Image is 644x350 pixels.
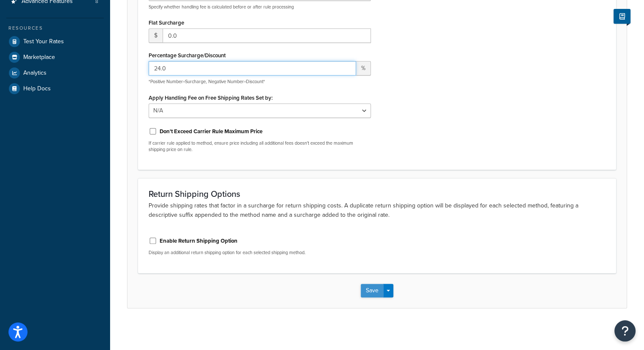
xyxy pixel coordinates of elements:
label: Flat Surcharge [149,20,184,26]
label: Percentage Surcharge/Discount [149,52,226,59]
span: Test Your Rates [23,38,64,45]
span: Marketplace [23,54,55,61]
label: Don't Exceed Carrier Rule Maximum Price [160,128,263,135]
a: Analytics [6,65,104,81]
a: Marketplace [6,50,104,65]
button: Open Resource Center [614,320,636,342]
h3: Return Shipping Options [149,189,605,199]
button: Show Help Docs [614,9,630,24]
p: Display an additional return shipping option for each selected shipping method. [149,249,371,256]
label: Enable Return Shipping Option [160,237,238,245]
span: Help Docs [23,85,51,92]
p: Specify whether handling fee is calculated before or after rule processing [149,4,371,10]
a: Help Docs [6,81,104,96]
span: $ [149,28,163,43]
label: Apply Handling Fee on Free Shipping Rates Set by: [149,95,273,101]
p: If carrier rule applied to method, ensure price including all additional fees doesn't exceed the ... [149,140,371,153]
button: Save [361,284,384,297]
a: Test Your Rates [6,34,104,49]
div: Resources [6,25,104,32]
p: *Positive Number=Surcharge, Negative Number=Discount* [149,78,371,85]
p: Provide shipping rates that factor in a surcharge for return shipping costs. A duplicate return s... [149,201,605,220]
span: % [356,61,371,76]
span: Analytics [23,70,47,77]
